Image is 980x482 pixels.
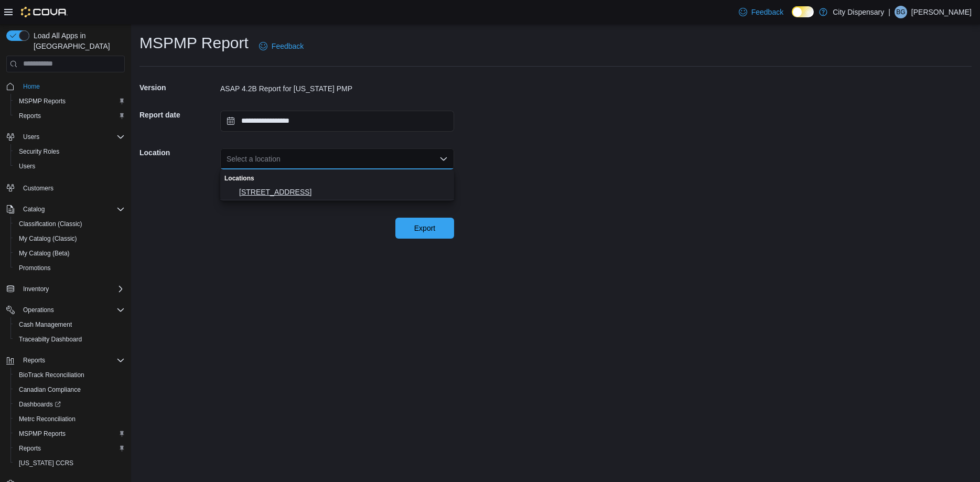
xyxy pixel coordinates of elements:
a: MSPMP Reports [15,95,70,108]
button: MSPMP Reports [10,426,129,441]
span: Metrc Reconciliation [19,415,76,423]
a: Promotions [15,262,55,274]
span: Reports [19,112,41,120]
a: Reports [15,110,45,122]
span: BioTrack Reconciliation [15,369,125,381]
span: Export [414,223,435,233]
p: [PERSON_NAME] [911,6,972,18]
button: Users [2,130,129,144]
span: Operations [19,304,125,316]
button: Users [10,159,129,174]
span: Security Roles [19,147,59,156]
span: Feedback [751,7,783,17]
button: Security Roles [10,144,129,159]
span: Catalog [19,203,125,216]
button: BioTrack Reconciliation [10,368,129,382]
button: Traceabilty Dashboard [10,332,129,347]
span: Cash Management [15,318,125,331]
span: Feedback [272,41,304,51]
span: BG [896,6,905,18]
button: Operations [19,304,58,316]
p: | [888,6,890,18]
button: [US_STATE] CCRS [10,456,129,470]
span: Canadian Compliance [15,383,125,396]
a: BioTrack Reconciliation [15,369,89,381]
span: Inventory [19,283,125,295]
span: My Catalog (Beta) [19,249,70,258]
span: Washington CCRS [15,457,125,469]
h5: Report date [139,104,218,125]
button: Export [395,218,454,239]
button: Inventory [2,282,129,296]
a: MSPMP Reports [15,427,70,440]
button: Catalog [19,203,49,216]
button: Metrc Reconciliation [10,412,129,426]
a: Security Roles [15,145,63,158]
span: Classification (Classic) [15,218,125,230]
h5: Location [139,142,218,163]
span: Customers [23,184,53,192]
h1: MSPMP Report [139,33,249,53]
div: Choose from the following options [220,169,454,200]
span: Inventory [23,285,49,293]
span: Reports [15,110,125,122]
span: Users [23,133,39,141]
a: My Catalog (Beta) [15,247,74,260]
span: Traceabilty Dashboard [15,333,125,346]
h5: Version [139,77,218,98]
button: Cash Management [10,317,129,332]
a: Classification (Classic) [15,218,87,230]
button: 830-D City Ave South [220,185,454,200]
a: Canadian Compliance [15,383,85,396]
a: Feedback [255,36,308,57]
div: ASAP 4.2B Report for [US_STATE] PMP [220,83,454,94]
a: [US_STATE] CCRS [15,457,78,469]
button: Reports [19,354,49,367]
a: Cash Management [15,318,76,331]
span: Operations [23,306,54,314]
span: Reports [15,442,125,455]
img: Cova [21,7,68,17]
button: Reports [10,441,129,456]
span: BioTrack Reconciliation [19,371,84,379]
span: Metrc Reconciliation [15,413,125,425]
div: Locations [220,169,454,185]
a: Reports [15,442,45,455]
span: Catalog [23,205,45,213]
span: MSPMP Reports [15,95,125,108]
p: City Dispensary [833,6,884,18]
button: Close list of options [439,155,448,163]
button: Canadian Compliance [10,382,129,397]
span: My Catalog (Classic) [15,232,125,245]
button: MSPMP Reports [10,94,129,109]
span: My Catalog (Beta) [15,247,125,260]
a: Metrc Reconciliation [15,413,80,425]
span: MSPMP Reports [19,430,66,438]
a: Users [15,160,39,173]
button: Users [19,131,44,143]
input: Accessible screen reader label [227,153,228,165]
button: Catalog [2,202,129,217]
button: Classification (Classic) [10,217,129,231]
button: Reports [10,109,129,123]
span: Cash Management [19,320,72,329]
a: Customers [19,182,58,195]
span: My Catalog (Classic) [19,234,77,243]
span: Home [19,80,125,93]
span: Home [23,82,40,91]
span: Canadian Compliance [19,385,81,394]
button: Home [2,79,129,94]
a: Traceabilty Dashboard [15,333,86,346]
button: Inventory [19,283,53,295]
input: Dark Mode [792,6,814,17]
span: Users [19,162,35,170]
a: Feedback [735,2,788,23]
span: [STREET_ADDRESS] [239,187,448,197]
a: My Catalog (Classic) [15,232,81,245]
span: Dashboards [15,398,125,411]
span: Security Roles [15,145,125,158]
span: Classification (Classic) [19,220,82,228]
div: Brian Gates [895,6,907,18]
button: Reports [2,353,129,368]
